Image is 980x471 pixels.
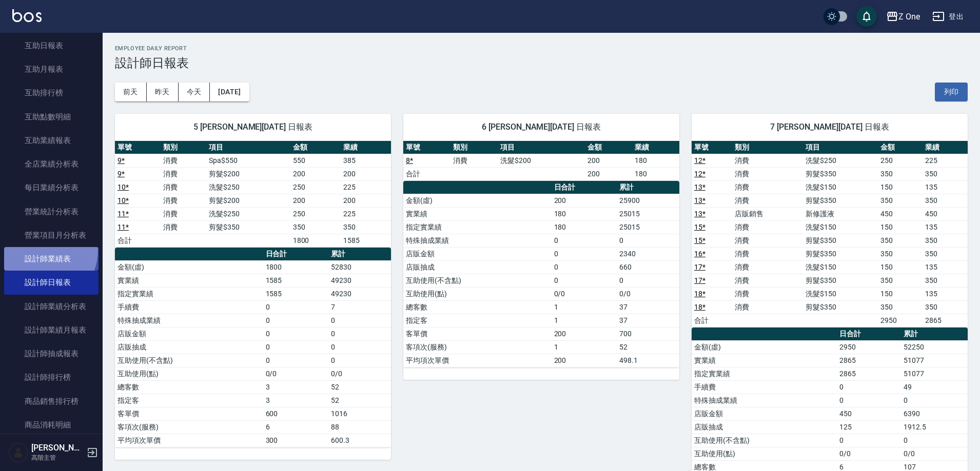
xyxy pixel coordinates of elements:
td: 消費 [161,180,206,194]
td: 剪髮$350 [206,220,290,234]
td: 52 [617,340,679,354]
table: a dense table [115,141,391,248]
td: 52250 [901,340,968,354]
td: 消費 [732,220,803,234]
td: 150 [878,260,923,274]
th: 項目 [803,141,878,154]
td: 350 [878,274,923,287]
td: 0 [328,354,391,367]
td: 剪髮$350 [803,194,878,207]
td: 350 [878,194,923,207]
th: 金額 [878,141,923,154]
td: 店販銷售 [732,207,803,220]
th: 日合計 [837,327,901,341]
td: 剪髮$200 [206,167,290,180]
th: 單號 [115,141,161,154]
span: 7 [PERSON_NAME][DATE] 日報表 [704,122,955,132]
td: 385 [341,154,391,167]
td: 消費 [732,234,803,247]
td: 180 [632,167,679,180]
td: 消費 [161,154,206,167]
td: 180 [552,207,617,220]
td: 88 [328,420,391,434]
td: 0 [837,394,901,407]
a: 營業統計分析表 [4,200,99,223]
td: 0/0 [263,367,328,380]
div: Z One [898,10,920,23]
td: 金額(虛) [115,260,263,274]
td: 450 [878,207,923,220]
td: 250 [290,207,341,220]
td: 180 [632,154,679,167]
a: 商品消耗明細 [4,413,99,437]
td: 店販金額 [403,247,552,260]
a: 設計師業績表 [4,247,99,271]
td: 200 [290,194,341,207]
td: 0/0 [617,287,679,300]
td: 49 [901,380,968,394]
td: 350 [878,234,923,247]
td: 洗髮$150 [803,287,878,300]
td: 消費 [732,194,803,207]
td: 25015 [617,220,679,234]
a: 營業項目月分析表 [4,223,99,247]
td: 特殊抽成業績 [115,314,263,327]
td: 51077 [901,354,968,367]
td: 150 [878,180,923,194]
td: 剪髮$350 [803,300,878,314]
td: 洗髮$150 [803,260,878,274]
td: 消費 [732,260,803,274]
td: 0 [837,380,901,394]
td: 剪髮$350 [803,167,878,180]
th: 金額 [585,141,632,154]
td: 指定實業績 [115,287,263,300]
td: 350 [878,167,923,180]
button: 前天 [115,83,147,101]
td: 指定客 [403,314,552,327]
td: 互助使用(不含點) [115,354,263,367]
p: 高階主管 [31,453,84,462]
td: 指定客 [115,394,263,407]
td: 450 [923,207,968,220]
td: 350 [923,167,968,180]
td: 新修護液 [803,207,878,220]
td: 0 [263,340,328,354]
table: a dense table [115,248,391,447]
td: 200 [552,194,617,207]
td: 3 [263,394,328,407]
td: 消費 [732,287,803,300]
td: 1585 [341,234,391,247]
h2: Employee Daily Report [115,45,968,52]
td: 52 [328,380,391,394]
td: 250 [878,154,923,167]
td: 2340 [617,247,679,260]
td: 客單價 [403,327,552,340]
td: 350 [923,194,968,207]
td: 洗髮$200 [498,154,584,167]
td: 1 [552,300,617,314]
th: 項目 [206,141,290,154]
td: 消費 [732,247,803,260]
td: 350 [923,274,968,287]
td: 0 [328,327,391,340]
th: 單號 [692,141,732,154]
td: 互助使用(點) [115,367,263,380]
td: 0 [328,340,391,354]
td: 洗髮$150 [803,220,878,234]
td: 手續費 [115,300,263,314]
td: 225 [923,154,968,167]
td: 2950 [878,314,923,327]
td: 客項次(服務) [403,340,552,354]
span: 5 [PERSON_NAME][DATE] 日報表 [127,122,379,132]
td: 金額(虛) [403,194,552,207]
a: 設計師日報表 [4,271,99,294]
td: 150 [878,220,923,234]
td: 剪髮$350 [803,274,878,287]
td: 125 [837,420,901,434]
button: save [856,6,877,27]
td: 0 [552,274,617,287]
td: 3 [263,380,328,394]
th: 日合計 [263,248,328,261]
td: 0/0 [552,287,617,300]
a: 每日業績分析表 [4,176,99,199]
